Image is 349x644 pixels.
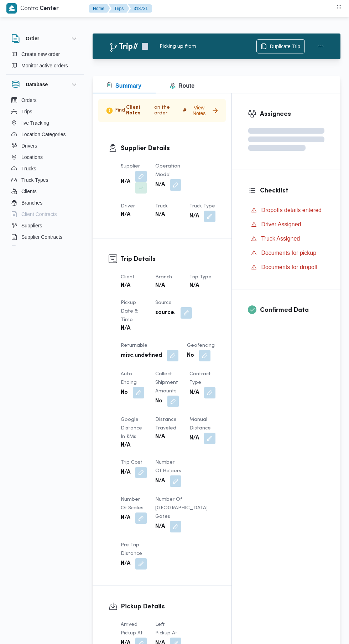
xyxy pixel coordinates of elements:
[155,622,177,635] span: Left Pickup At
[155,300,172,305] span: Source
[6,48,84,74] div: Order
[9,106,81,117] button: Trips
[121,300,138,322] span: Pickup date & time
[121,275,135,279] span: Client
[21,61,68,70] span: Monitor active orders
[21,221,42,230] span: Suppliers
[89,4,110,13] button: Home
[6,3,17,14] img: X8yXhbKr1z7QwAAAABJRU5ErkJggg==
[121,324,130,333] b: N/A
[121,468,130,477] b: N/A
[121,460,142,465] span: Trip Cost
[261,235,300,243] span: Truck Assigned
[9,197,81,208] button: Branches
[9,220,81,231] button: Suppliers
[187,343,215,348] span: Geofencing
[40,6,59,11] b: Center
[155,164,180,177] span: Operation Model
[261,249,316,257] span: Documents for pickup
[189,204,215,208] span: Truck Type
[6,94,84,249] div: Database
[260,305,324,315] h3: Confirmed Data
[121,372,137,385] span: Auto Ending
[109,42,138,52] h2: Trip#
[189,434,199,443] b: N/A
[121,514,130,522] b: N/A
[121,602,215,612] h3: Pickup Details
[189,282,199,290] b: N/A
[121,351,162,360] b: misc.undefined
[104,105,188,116] p: Find on the order
[21,119,49,127] span: live Tracking
[248,233,324,244] button: Truck Assigned
[155,181,165,189] b: N/A
[155,372,178,393] span: Collect Shipment Amounts
[107,83,141,89] span: Summary
[9,208,81,220] button: Client Contracts
[121,164,140,169] span: Supplier
[183,108,187,113] span: #
[261,264,317,270] span: Documents for dropoff
[9,174,81,186] button: Truck Types
[121,282,130,290] b: N/A
[155,477,165,485] b: N/A
[248,219,324,230] button: Driver Assigned
[121,441,130,450] b: N/A
[21,187,37,196] span: Clients
[189,388,199,397] b: N/A
[9,243,81,254] button: Devices
[11,80,78,89] button: Database
[261,221,301,227] span: Driver Assigned
[189,372,211,385] span: Contract Type
[188,105,220,116] button: View Notes
[126,105,153,116] span: Client Notes
[187,351,194,360] b: No
[21,176,48,184] span: Truck Types
[121,254,215,264] h3: Trip Details
[248,205,324,216] button: Dropoffs details entered
[261,220,301,229] span: Driver Assigned
[248,247,324,259] button: Documents for pickup
[9,186,81,197] button: Clients
[261,206,322,215] span: Dropoffs details entered
[21,164,36,173] span: Trucks
[155,275,172,279] span: Branch
[21,141,37,150] span: Drivers
[189,417,211,431] span: Manual Distance
[9,129,81,140] button: Location Categories
[260,109,324,119] h3: Assignees
[261,236,300,242] span: Truck Assigned
[155,433,165,441] b: N/A
[121,388,128,397] b: No
[155,522,165,531] b: N/A
[21,199,42,207] span: Branches
[121,178,130,186] b: N/A
[9,60,81,71] button: Monitor active orders
[9,140,81,151] button: Drivers
[9,231,81,243] button: Supplier Contracts
[189,275,212,279] span: Trip Type
[21,50,60,58] span: Create new order
[121,204,135,208] span: Driver
[261,263,317,272] span: Documents for dropoff
[160,43,256,50] div: Picking up from
[189,212,199,221] b: N/A
[270,42,300,51] span: Duplicate Trip
[121,144,215,153] h3: Supplier Details
[121,343,147,348] span: Returnable
[155,211,165,219] b: N/A
[21,210,57,218] span: Client Contracts
[26,34,39,43] h3: Order
[11,34,78,43] button: Order
[121,560,130,568] b: N/A
[21,244,39,253] span: Devices
[261,207,322,213] span: Dropoffs details entered
[9,151,81,163] button: Locations
[21,96,37,104] span: Orders
[21,107,32,116] span: Trips
[21,153,43,161] span: Locations
[9,163,81,174] button: Trucks
[248,262,324,273] button: Documents for dropoff
[9,94,81,106] button: Orders
[121,622,143,635] span: Arrived Pickup At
